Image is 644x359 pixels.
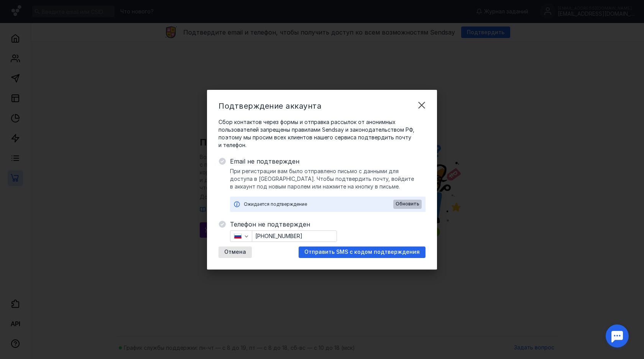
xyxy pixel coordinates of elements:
span: Телефон не подтвержден [230,220,426,229]
button: Обновить [393,200,422,209]
div: Ожидается подтверждение [244,200,393,208]
span: Подтверждение аккаунта [219,101,321,111]
span: Email не подтвержден [230,157,426,166]
span: При регистрации вам было отправлено письмо с данными для доступа в [GEOGRAPHIC_DATA]. Чтобы подтв... [230,167,426,190]
button: Отправить SMS с кодом подтверждения [299,247,426,258]
button: Отмена [219,247,252,258]
span: Отправить SMS с кодом подтверждения [304,249,420,255]
span: Обновить [396,201,419,207]
span: Сбор контактов через формы и отправка рассылок от анонимных пользователей запрещены правилами Sen... [219,118,426,149]
span: Отмена [224,249,246,255]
